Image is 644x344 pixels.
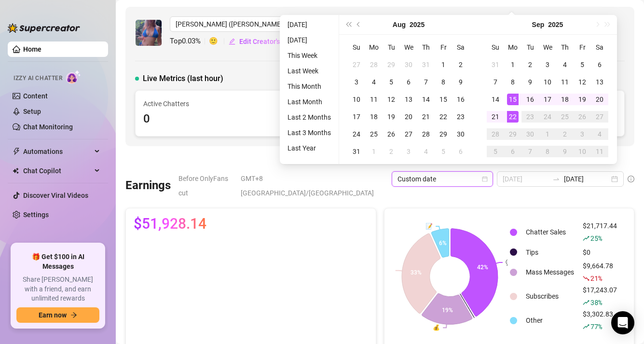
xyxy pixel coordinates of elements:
td: 2025-07-27 [348,56,365,73]
td: Subscribes [522,285,578,308]
td: 2025-09-13 [591,73,608,91]
td: 2025-10-08 [539,143,556,160]
td: 2025-08-07 [417,73,435,91]
div: 31 [351,146,362,157]
span: Jaylie (jaylietori) [176,17,294,31]
td: 2025-08-11 [365,91,383,108]
div: 9 [524,76,536,88]
td: 2025-08-22 [435,108,452,125]
li: Last 3 Months [284,127,335,138]
td: 2025-09-25 [556,108,574,125]
div: 10 [542,76,553,88]
div: $21,717.44 [583,220,617,244]
span: Automations [23,144,92,159]
text: 💬 [505,259,512,266]
a: Chat Monitoring [23,123,73,131]
td: 2025-09-20 [591,91,608,108]
div: 30 [403,59,414,70]
td: 2025-09-12 [574,73,591,91]
div: 13 [594,76,605,88]
td: 2025-08-06 [400,73,417,91]
th: We [400,39,417,56]
li: Last Year [284,142,335,154]
div: 19 [576,94,588,105]
span: Before OnlyFans cut [178,171,235,200]
th: Sa [591,39,608,56]
div: 3 [351,76,362,88]
td: 2025-08-05 [383,73,400,91]
div: Open Intercom Messenger [611,311,634,334]
div: 19 [385,111,397,123]
td: 2025-09-30 [521,125,539,143]
span: thunderbolt [13,148,20,155]
div: 6 [403,76,414,88]
div: 11 [559,76,571,88]
td: 2025-09-02 [521,56,539,73]
button: Earn nowarrow-right [16,307,99,323]
span: Active Chatters [143,98,285,109]
div: 9 [455,76,466,88]
div: 18 [559,94,571,105]
td: 2025-09-22 [504,108,521,125]
div: 1 [507,59,519,70]
td: 2025-09-17 [539,91,556,108]
div: 24 [542,111,553,123]
div: 5 [576,59,588,70]
span: calendar [482,176,488,182]
li: Last Month [284,96,335,108]
text: 📝 [425,222,433,230]
div: 29 [385,59,397,70]
h3: Earnings [125,178,171,193]
div: $9,664.78 [583,261,617,284]
td: 2025-08-17 [348,108,365,125]
span: arrow-right [70,312,77,318]
div: 11 [368,94,380,105]
td: Tips [522,245,578,260]
div: 16 [524,94,536,105]
div: 8 [542,146,553,157]
span: rise [583,323,589,330]
a: Settings [23,211,49,219]
td: 2025-09-06 [452,143,469,160]
td: 2025-08-27 [400,125,417,143]
td: 2025-09-05 [435,143,452,160]
div: 25 [368,128,380,140]
span: Earn now [39,311,67,319]
li: [DATE] [284,34,335,46]
th: Sa [452,39,469,56]
div: 7 [420,76,432,88]
div: 6 [455,146,466,157]
td: 2025-09-16 [521,91,539,108]
span: Izzy AI Chatter [14,74,62,83]
div: 28 [490,128,501,140]
td: 2025-08-21 [417,108,435,125]
div: 2 [385,146,397,157]
li: This Month [284,81,335,92]
div: 1 [368,146,380,157]
th: Th [556,39,574,56]
td: 2025-10-10 [574,143,591,160]
div: 24 [351,128,362,140]
div: 3 [576,128,588,140]
td: 2025-08-13 [400,91,417,108]
td: 2025-08-25 [365,125,383,143]
a: Discover Viral Videos [23,192,88,199]
td: 2025-09-19 [574,91,591,108]
a: Home [23,45,41,53]
div: $0 [583,247,617,258]
div: 17 [351,111,362,123]
input: End date [564,174,609,184]
td: 2025-09-08 [504,73,521,91]
div: 2 [559,128,571,140]
span: $51,928.14 [134,216,206,232]
div: 21 [490,111,501,123]
td: 2025-09-28 [487,125,504,143]
span: 21 % [590,274,602,283]
img: Chat Copilot [13,167,19,174]
td: 2025-09-07 [487,73,504,91]
div: 23 [455,111,466,123]
td: 2025-09-15 [504,91,521,108]
td: 2025-09-29 [504,125,521,143]
td: 2025-09-14 [487,91,504,108]
div: 14 [420,94,432,105]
